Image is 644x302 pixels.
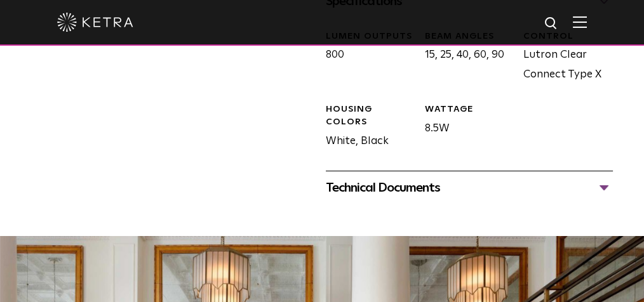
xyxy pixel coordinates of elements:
[573,16,587,28] img: Hamburger%20Nav.svg
[424,103,514,116] div: WATTAGE
[326,103,415,128] div: HOUSING COLORS
[316,30,415,85] div: 800
[544,16,560,32] img: search icon
[326,178,613,198] div: Technical Documents
[415,30,514,85] div: 15, 25, 40, 60, 90
[316,103,415,151] div: White, Black
[57,13,133,32] img: ketra-logo-2019-white
[514,30,613,85] div: Lutron Clear Connect Type X
[415,103,514,151] div: 8.5W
